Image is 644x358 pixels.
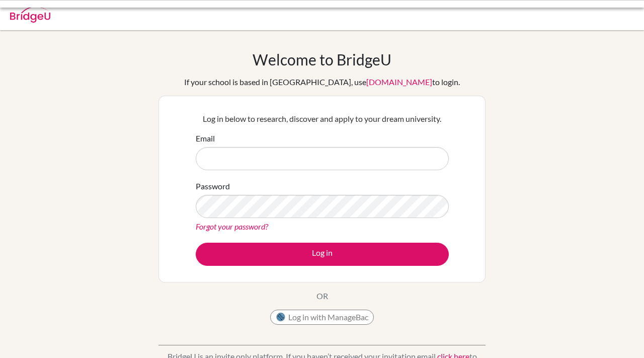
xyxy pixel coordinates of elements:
p: OR [316,290,328,302]
label: Email [196,132,215,145]
div: If your school is based in [GEOGRAPHIC_DATA], use to login. [184,76,460,88]
a: [DOMAIN_NAME] [366,77,432,87]
label: Password [196,180,230,192]
h1: Welcome to BridgeU [253,50,391,68]
a: Forgot your password? [196,222,268,231]
button: Log in with ManageBac [270,310,374,325]
img: Bridge-U [10,7,50,23]
p: Log in below to research, discover and apply to your dream university. [196,113,449,125]
button: Log in [196,243,449,266]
